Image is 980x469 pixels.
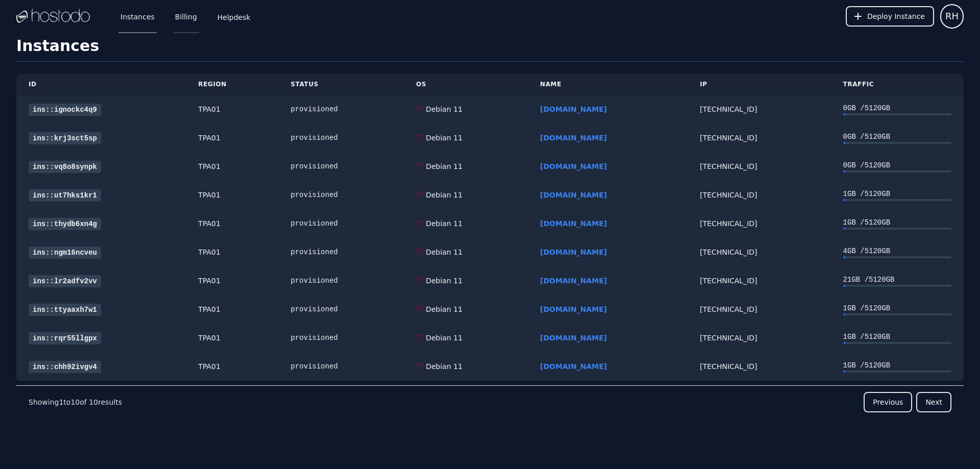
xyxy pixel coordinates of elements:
div: TPA01 [198,304,266,314]
a: [DOMAIN_NAME] [540,134,607,142]
div: TPA01 [198,133,266,143]
img: Debian 11 [416,220,424,228]
a: [DOMAIN_NAME] [540,191,607,199]
img: Debian 11 [416,277,424,285]
div: Debian 11 [424,104,462,114]
div: provisioned [291,218,392,229]
div: [TECHNICAL_ID] [700,333,818,343]
div: Debian 11 [424,276,462,286]
th: Name [528,74,688,95]
img: Debian 11 [416,249,424,256]
div: [TECHNICAL_ID] [700,218,818,229]
button: Deploy Instance [846,6,934,27]
th: Status [279,74,404,95]
div: 1 GB / 5120 GB [843,360,951,371]
nav: Pagination [16,385,964,418]
div: Debian 11 [424,190,462,200]
th: ID [16,74,186,95]
div: TPA01 [198,161,266,171]
a: [DOMAIN_NAME] [540,219,607,228]
div: 1 GB / 5120 GB [843,189,951,199]
a: [DOMAIN_NAME] [540,277,607,285]
a: ins::ignockc4q9 [29,104,101,116]
div: [TECHNICAL_ID] [700,133,818,143]
div: provisioned [291,161,392,171]
span: 10 [89,398,98,406]
div: Debian 11 [424,161,462,171]
th: Region [186,74,278,95]
img: Debian 11 [416,363,424,371]
div: Debian 11 [424,304,462,314]
th: OS [404,74,528,95]
button: User menu [940,4,964,29]
div: 0 GB / 5120 GB [843,103,951,113]
div: 4 GB / 5120 GB [843,246,951,256]
img: Debian 11 [416,334,424,342]
div: TPA01 [198,218,266,229]
img: Debian 11 [416,191,424,199]
a: ins::lr2adfv2vv [29,275,101,287]
a: [DOMAIN_NAME] [540,105,607,113]
div: TPA01 [198,190,266,200]
img: Debian 11 [416,106,424,113]
div: TPA01 [198,361,266,372]
div: provisioned [291,133,392,143]
div: [TECHNICAL_ID] [700,104,818,114]
div: [TECHNICAL_ID] [700,276,818,286]
img: Debian 11 [416,163,424,170]
img: Debian 11 [416,306,424,313]
div: Debian 11 [424,218,462,229]
div: [TECHNICAL_ID] [700,161,818,171]
a: ins::thydb6xn4g [29,218,101,230]
div: Debian 11 [424,133,462,143]
a: ins::ttyaaxh7w1 [29,304,101,316]
div: [TECHNICAL_ID] [700,304,818,314]
a: [DOMAIN_NAME] [540,248,607,256]
span: 10 [70,398,80,406]
div: [TECHNICAL_ID] [700,247,818,257]
div: 0 GB / 5120 GB [843,160,951,170]
div: 21 GB / 5120 GB [843,275,951,285]
div: [TECHNICAL_ID] [700,190,818,200]
a: [DOMAIN_NAME] [540,334,607,342]
div: provisioned [291,333,392,343]
a: ins::krj3sct5sp [29,132,101,144]
h1: Instances [16,37,964,62]
button: Previous [864,392,912,412]
div: provisioned [291,276,392,286]
img: Logo [16,9,90,24]
div: provisioned [291,361,392,372]
th: Traffic [831,74,964,95]
div: 1 GB / 5120 GB [843,303,951,313]
a: [DOMAIN_NAME] [540,162,607,170]
a: ins::chh92ivgv4 [29,361,101,373]
div: Debian 11 [424,333,462,343]
img: Debian 11 [416,134,424,142]
span: RH [945,9,959,23]
a: [DOMAIN_NAME] [540,305,607,313]
span: Deploy Instance [867,11,925,21]
a: ins::ngm16ncveu [29,246,101,259]
p: Showing to of results [29,397,122,407]
th: IP [688,74,830,95]
div: Debian 11 [424,361,462,372]
button: Next [916,392,951,412]
span: 1 [59,398,63,406]
a: [DOMAIN_NAME] [540,362,607,371]
div: provisioned [291,104,392,114]
div: 0 GB / 5120 GB [843,132,951,142]
a: ins::rqr55llgpx [29,332,101,344]
div: TPA01 [198,276,266,286]
div: 1 GB / 5120 GB [843,332,951,342]
a: ins::ut7hks1kr1 [29,189,101,202]
div: provisioned [291,247,392,257]
div: Debian 11 [424,247,462,257]
a: ins::vq8o8synpk [29,161,101,173]
div: provisioned [291,304,392,314]
div: [TECHNICAL_ID] [700,361,818,372]
div: TPA01 [198,247,266,257]
div: 1 GB / 5120 GB [843,217,951,228]
div: TPA01 [198,104,266,114]
div: provisioned [291,190,392,200]
div: TPA01 [198,333,266,343]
